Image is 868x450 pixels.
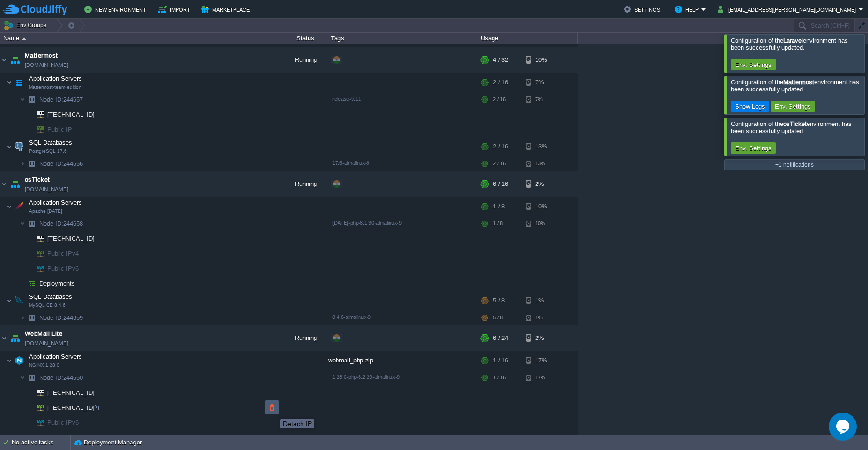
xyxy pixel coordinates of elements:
img: AMDAwAAAACH5BAEAAAAALAAAAAABAAEAAAICRAEAOw== [20,430,25,445]
span: 1.28.0-php-8.2.29-almalinux-9 [332,374,400,380]
b: Laravel [783,37,803,44]
a: Node ID:244650 [38,374,84,382]
div: webmail_php.zip [328,351,478,370]
img: AMDAwAAAACH5BAEAAAAALAAAAAABAAEAAAICRAEAOw== [25,276,38,291]
span: NGINX 1.28.0 [29,362,59,368]
div: 10% [526,47,556,73]
div: Name [1,33,281,44]
a: Node ID:244659 [38,314,84,322]
img: AMDAwAAAACH5BAEAAAAALAAAAAABAAEAAAICRAEAOw== [7,197,12,216]
a: Node ID:244656 [38,160,84,168]
span: Node ID: [39,220,63,227]
button: Marketplace [201,4,252,15]
img: AMDAwAAAACH5BAEAAAAALAAAAAABAAEAAAICRAEAOw== [20,370,25,385]
a: [DOMAIN_NAME] [25,184,68,194]
button: Env. Settings [732,144,774,152]
img: AMDAwAAAACH5BAEAAAAALAAAAAABAAEAAAICRAEAOw== [20,216,25,231]
a: Application ServersNGINX 1.28.0 [28,353,83,360]
span: Configuration of the environment has been successfully updated. [731,79,859,93]
a: Public IPv6 [46,419,80,426]
a: Public IPv4 [46,250,80,257]
div: 1% [526,310,556,325]
span: Configuration of the environment has been successfully updated. [731,120,852,134]
span: 244658 [38,220,84,228]
img: CloudJiffy [3,4,67,15]
span: Node ID: [39,374,63,381]
a: WebMail Lite [25,329,62,339]
div: 5 / 8 [493,310,503,325]
img: AMDAwAAAACH5BAEAAAAALAAAAAABAAEAAAICRAEAOw== [7,351,12,370]
a: Application ServersMattermost-team-edition [28,75,83,82]
a: [DOMAIN_NAME] [25,60,68,70]
a: Node ID:244657 [38,96,84,103]
img: AMDAwAAAACH5BAEAAAAALAAAAAABAAEAAAICRAEAOw== [25,246,31,261]
img: AMDAwAAAACH5BAEAAAAALAAAAAABAAEAAAICRAEAOw== [31,231,44,246]
img: AMDAwAAAACH5BAEAAAAALAAAAAABAAEAAAICRAEAOw== [20,276,25,291]
span: [TECHNICAL_ID] [46,231,96,246]
img: AMDAwAAAACH5BAEAAAAALAAAAAABAAEAAAICRAEAOw== [7,73,12,92]
a: [TECHNICAL_ID] [46,404,96,411]
div: 2 / 16 [493,73,508,92]
img: AMDAwAAAACH5BAEAAAAALAAAAAABAAEAAAICRAEAOw== [31,246,44,261]
span: 244659 [38,314,84,322]
span: Public IPv6 [46,261,80,276]
a: Mattermost [25,51,58,60]
a: [DOMAIN_NAME] [25,339,68,348]
img: AMDAwAAAACH5BAEAAAAALAAAAAABAAEAAAICRAEAOw== [31,415,44,430]
a: osTicket [25,175,50,184]
span: [TECHNICAL_ID] [46,107,96,122]
div: Running [281,325,328,351]
span: 17.6-almalinux-9 [332,160,369,166]
img: AMDAwAAAACH5BAEAAAAALAAAAAABAAEAAAICRAEAOw== [25,310,38,325]
img: AMDAwAAAACH5BAEAAAAALAAAAAABAAEAAAICRAEAOw== [31,261,44,276]
button: Deployment Manager [74,438,142,447]
div: 10% [526,216,556,231]
img: AMDAwAAAACH5BAEAAAAALAAAAAABAAEAAAICRAEAOw== [20,310,25,325]
div: 7% [526,73,556,92]
a: Deployments [38,280,76,288]
img: AMDAwAAAACH5BAEAAAAALAAAAAABAAEAAAICRAEAOw== [0,47,8,73]
img: AMDAwAAAACH5BAEAAAAALAAAAAABAAEAAAICRAEAOw== [25,400,31,415]
div: No active tasks [12,435,70,450]
iframe: chat widget [829,413,859,441]
img: AMDAwAAAACH5BAEAAAAALAAAAAABAAEAAAICRAEAOw== [13,351,26,370]
span: 244656 [38,160,84,168]
div: Detach IP [283,420,312,428]
div: 6 / 24 [493,325,508,351]
a: [TECHNICAL_ID] [46,389,96,396]
img: AMDAwAAAACH5BAEAAAAALAAAAAABAAEAAAICRAEAOw== [8,325,22,351]
a: [TECHNICAL_ID] [46,235,96,242]
img: AMDAwAAAACH5BAEAAAAALAAAAAABAAEAAAICRAEAOw== [25,216,38,231]
span: Configuration of the environment has been successfully updated. [731,37,848,51]
div: 2 / 16 [493,137,508,156]
div: 1 / 16 [493,370,506,385]
span: [TECHNICAL_ID] [46,400,96,415]
div: 2% [526,171,556,197]
span: [DATE]-php-8.1.30-almalinux-9 [332,220,402,226]
img: AMDAwAAAACH5BAEAAAAALAAAAAABAAEAAAICRAEAOw== [31,385,44,400]
button: Import [158,4,193,15]
div: 6 / 16 [493,171,508,197]
span: Public IPv6 [46,415,80,430]
button: New Environment [84,4,149,15]
button: Env. Settings [732,60,774,69]
img: AMDAwAAAACH5BAEAAAAALAAAAAABAAEAAAICRAEAOw== [13,137,26,156]
img: AMDAwAAAACH5BAEAAAAALAAAAAABAAEAAAICRAEAOw== [8,171,22,197]
img: AMDAwAAAACH5BAEAAAAALAAAAAABAAEAAAICRAEAOw== [0,325,8,351]
span: Node ID: [39,314,63,321]
img: AMDAwAAAACH5BAEAAAAALAAAAAABAAEAAAICRAEAOw== [25,92,38,107]
a: [TECHNICAL_ID] [46,111,96,118]
div: 17% [526,351,556,370]
span: Public IP [46,122,74,137]
span: [TECHNICAL_ID] [46,385,96,400]
div: 5 / 8 [493,291,505,310]
img: AMDAwAAAACH5BAEAAAAALAAAAAABAAEAAAICRAEAOw== [25,231,31,246]
div: Usage [478,33,577,44]
a: Public IP [46,126,74,133]
a: Deployments [38,434,76,442]
div: 1% [526,291,556,310]
div: 2% [526,325,556,351]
